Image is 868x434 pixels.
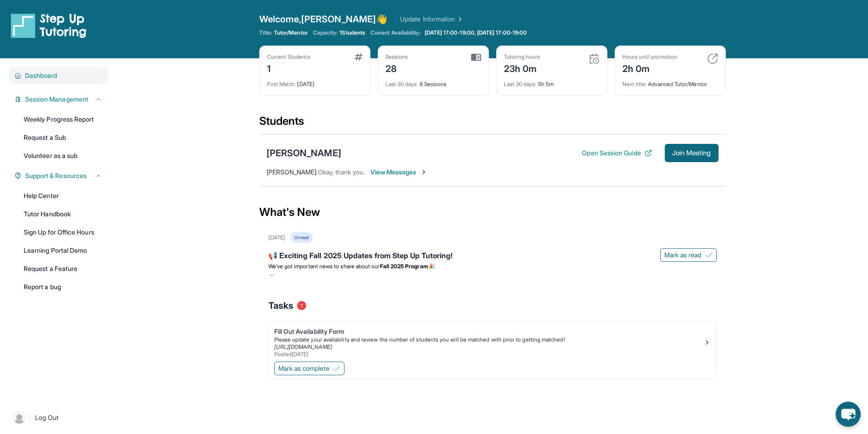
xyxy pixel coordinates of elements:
[18,242,108,259] a: Learning Portal Demo
[274,336,704,343] div: Please update your availability and review the number of students you will be matched with prior ...
[274,343,332,350] a: [URL][DOMAIN_NAME]
[267,168,318,176] span: [PERSON_NAME] :
[660,248,717,262] button: Mark as read
[504,81,537,87] span: Last 30 days :
[425,29,527,36] span: [DATE] 17:00-19:00, [DATE] 17:00-19:00
[267,53,310,61] div: Current Students
[589,53,600,64] img: card
[18,111,108,128] a: Weekly Progress Report
[370,168,427,177] span: View Messages
[18,279,108,295] a: Report a bug
[504,53,540,61] div: Tutoring hours
[370,29,421,36] span: Current Availability:
[268,299,293,312] span: Tasks
[385,61,408,75] div: 28
[278,364,329,373] span: Mark as complete
[18,224,108,240] a: Sign Up for Office Hours
[29,412,31,423] span: |
[259,29,272,36] span: Title:
[333,365,340,372] img: Mark as complete
[385,75,481,88] div: 6 Sessions
[21,95,102,104] button: Session Management
[471,53,481,61] img: card
[269,322,716,360] a: Fill Out Availability FormPlease update your availability and review the number of students you w...
[18,260,108,277] a: Request a Feature
[274,351,704,358] div: Posted [DATE]
[267,147,341,159] div: [PERSON_NAME]
[354,53,363,61] img: card
[297,301,306,310] span: 1
[339,29,365,36] span: 1 Students
[35,413,59,422] span: Log Out
[25,71,57,80] span: Dashboard
[267,75,363,88] div: [DATE]
[18,188,108,204] a: Help Center
[385,53,408,61] div: Sessions
[9,408,108,428] a: |Log Out
[400,15,464,24] a: Update Information
[274,29,308,36] span: Tutor/Mentor
[665,144,719,162] button: Join Meeting
[385,81,418,87] span: Last 30 days :
[622,61,677,75] div: 2h 0m
[25,95,88,104] span: Session Management
[268,263,380,270] span: We’ve got important news to share about our
[18,129,108,146] a: Request a Sub
[18,206,108,222] a: Tutor Handbook
[21,171,102,180] button: Support & Resources
[705,251,713,259] img: Mark as read
[267,81,296,87] span: First Match :
[13,411,26,424] img: user-img
[455,15,464,24] img: Chevron Right
[622,81,647,87] span: Next title :
[11,13,87,38] img: logo
[428,263,435,270] span: 🎉
[259,192,726,232] div: What's New
[291,232,313,243] div: Unread
[504,75,600,88] div: 5h 5m
[504,61,540,75] div: 23h 0m
[707,53,718,64] img: card
[423,29,529,36] a: [DATE] 17:00-19:00, [DATE] 17:00-19:00
[672,150,711,156] span: Join Meeting
[259,13,388,26] span: Welcome, [PERSON_NAME] 👋
[274,362,344,375] button: Mark as complete
[268,234,285,241] div: [DATE]
[664,250,702,260] span: Mark as read
[622,53,677,61] div: Hours until promotion
[313,29,338,36] span: Capacity:
[622,75,718,88] div: Advanced Tutor/Mentor
[836,402,861,427] button: chat-button
[18,148,108,164] a: Volunteer as a sub
[420,168,427,176] img: Chevron-Right
[259,114,726,134] div: Students
[25,171,87,180] span: Support & Resources
[380,263,428,270] strong: Fall 2025 Program
[318,168,365,176] span: Okay, thank you.
[582,148,652,158] button: Open Session Guide
[21,71,102,80] button: Dashboard
[268,250,717,263] div: 📢 Exciting Fall 2025 Updates from Step Up Tutoring!
[274,327,704,336] div: Fill Out Availability Form
[267,61,310,75] div: 1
